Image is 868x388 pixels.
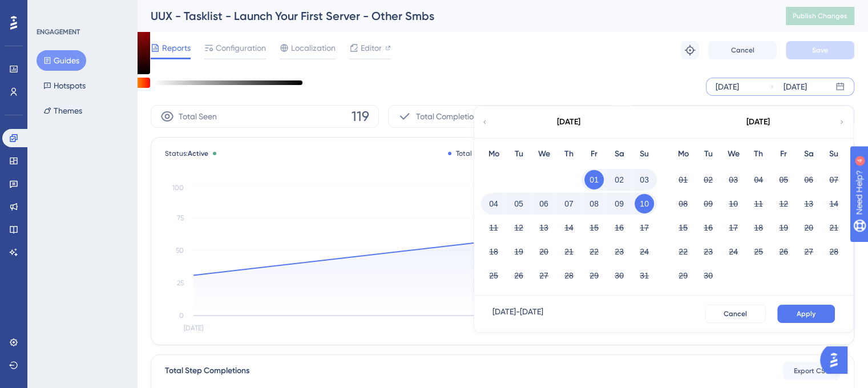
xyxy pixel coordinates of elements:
button: 20 [534,242,554,261]
button: 21 [824,218,843,237]
button: 17 [724,218,743,237]
span: Reports [162,41,191,55]
button: 15 [584,218,604,237]
div: 4 [79,6,83,15]
div: UUX - Tasklist - Launch Your First Server - Other Smbs [151,8,757,24]
span: Apply [797,309,815,318]
iframe: UserGuiding AI Assistant Launcher [820,343,854,377]
div: Tu [696,147,721,161]
button: Guides [37,50,86,71]
div: We [531,147,556,161]
button: 01 [584,170,604,189]
span: Total Completion [416,110,478,123]
span: Cancel [731,46,754,55]
button: 28 [559,266,579,285]
button: 10 [724,194,743,213]
button: 14 [559,218,579,237]
button: 18 [484,242,503,261]
button: 26 [774,242,793,261]
div: [DATE] [557,115,580,129]
button: 21 [559,242,579,261]
button: 19 [509,242,528,261]
div: ENGAGEMENT [37,27,80,37]
div: [DATE] [784,80,807,94]
button: 08 [584,194,604,213]
span: Active [188,149,208,157]
tspan: 100 [172,184,184,192]
button: Apply [777,305,835,323]
button: 13 [534,218,554,237]
tspan: 0 [179,312,184,320]
div: Sa [607,147,632,161]
button: 23 [699,242,718,261]
span: 119 [352,107,369,126]
span: Configuration [216,41,266,55]
span: Cancel [724,309,747,318]
button: 04 [749,170,768,189]
button: Export CSV [783,362,840,380]
button: 19 [774,218,793,237]
button: 03 [635,170,654,189]
tspan: [DATE] [184,324,203,332]
button: 09 [609,194,629,213]
span: Total Seen [179,110,217,123]
button: Cancel [708,41,777,59]
button: 05 [774,170,793,189]
span: Status: [165,149,208,158]
div: Fr [582,147,607,161]
button: 02 [699,170,718,189]
button: 12 [509,218,528,237]
button: 25 [484,266,503,285]
button: 03 [724,170,743,189]
div: Sa [796,147,821,161]
div: Su [821,147,846,161]
div: [DATE] - [DATE] [492,305,543,323]
button: Save [786,41,854,59]
button: 07 [559,194,579,213]
button: 27 [534,266,554,285]
div: Total Step Completions [165,364,249,378]
button: 09 [699,194,718,213]
div: Total Seen [448,149,490,158]
button: 18 [749,218,768,237]
div: Fr [771,147,796,161]
button: 26 [509,266,528,285]
button: 05 [509,194,528,213]
div: Th [746,147,771,161]
button: 29 [673,266,693,285]
button: 02 [609,170,629,189]
button: 27 [799,242,818,261]
button: Themes [37,100,89,121]
button: 12 [774,194,793,213]
button: 28 [824,242,843,261]
span: Need Help? [27,3,71,17]
span: Save [812,46,828,55]
button: 29 [584,266,604,285]
button: 24 [635,242,654,261]
button: 22 [584,242,604,261]
button: 06 [534,194,554,213]
div: [DATE] [746,115,770,129]
tspan: 50 [176,246,184,254]
div: Mo [481,147,506,161]
button: 25 [749,242,768,261]
button: 17 [635,218,654,237]
button: 13 [799,194,818,213]
button: 23 [609,242,629,261]
span: Editor [361,41,382,55]
button: 15 [673,218,693,237]
button: Publish Changes [786,7,854,25]
button: 07 [824,170,843,189]
button: 16 [609,218,629,237]
button: 04 [484,194,503,213]
button: 24 [724,242,743,261]
button: 31 [635,266,654,285]
button: Hotspots [37,75,92,96]
span: Publish Changes [793,11,847,21]
button: 20 [799,218,818,237]
button: 22 [673,242,693,261]
button: 10 [635,194,654,213]
button: 06 [799,170,818,189]
tspan: 75 [177,214,184,222]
